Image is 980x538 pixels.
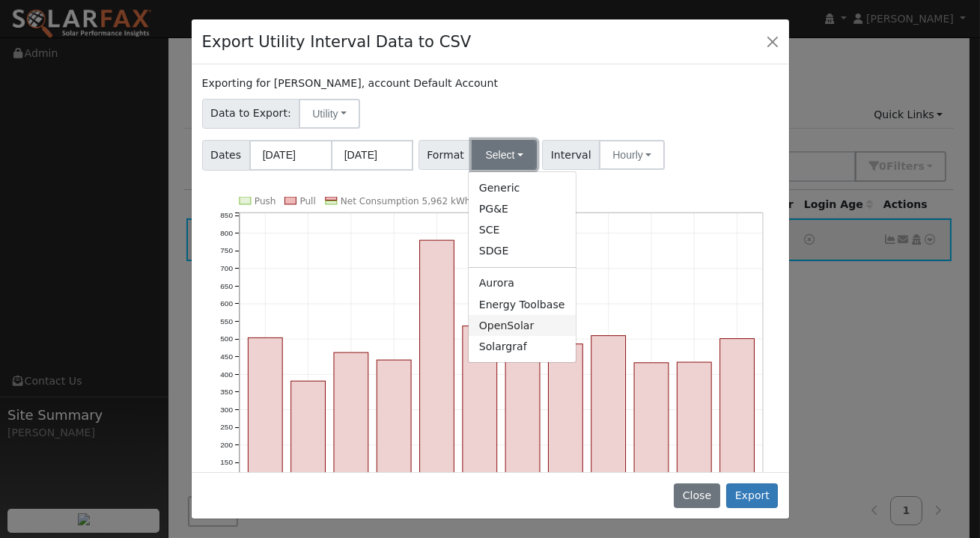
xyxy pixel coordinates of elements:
text: 550 [220,317,233,325]
text: 250 [220,423,233,431]
a: SCE [469,220,576,241]
text: 150 [220,459,233,467]
rect: onclick="" [634,363,669,516]
text: 450 [220,352,233,361]
rect: onclick="" [463,326,497,516]
rect: onclick="" [419,240,454,516]
text: 700 [220,264,233,272]
rect: onclick="" [549,344,583,516]
span: Format [419,140,473,170]
a: Aurora [469,273,576,294]
a: Energy Toolbase [469,294,576,315]
text: 600 [220,299,233,308]
span: Data to Export: [202,99,300,129]
text: 850 [220,211,233,219]
text: 350 [220,388,233,396]
text: 750 [220,246,233,254]
rect: onclick="" [591,336,626,516]
text: 400 [220,370,233,379]
text: Push [255,196,276,207]
rect: onclick="" [248,337,282,516]
button: Close [762,31,783,52]
rect: onclick="" [334,352,368,516]
button: Close [674,483,719,509]
text: 200 [220,441,233,449]
a: Generic [469,177,576,198]
a: SDGE [469,241,576,262]
rect: onclick="" [377,360,411,516]
button: Utility [299,99,360,129]
a: Solargraf [469,336,576,357]
button: Select [472,140,537,170]
a: PG&E [469,198,576,219]
text: Net Consumption 5,962 kWh [341,196,471,207]
a: OpenSolar [469,315,576,336]
text: 300 [220,406,233,414]
button: Export [726,483,778,509]
text: 500 [220,334,233,343]
h4: Export Utility Interval Data to CSV [202,30,472,54]
rect: onclick="" [290,381,325,516]
span: Dates [202,140,250,171]
text: Pull [299,196,315,207]
rect: onclick="" [505,342,540,516]
rect: onclick="" [720,339,755,516]
span: Interval [542,140,600,170]
text: 800 [220,229,233,237]
button: Hourly [599,140,665,170]
label: Exporting for [PERSON_NAME], account Default Account [202,76,498,91]
rect: onclick="" [678,362,712,516]
text: 650 [220,282,233,290]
